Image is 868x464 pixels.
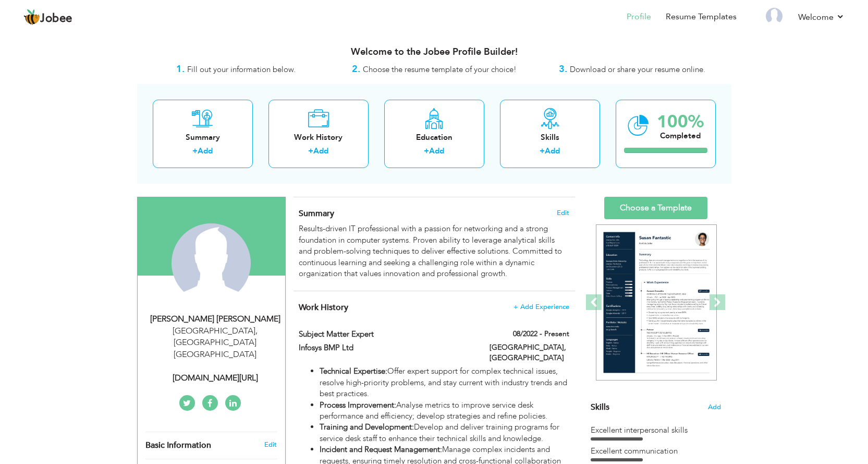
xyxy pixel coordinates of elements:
label: + [308,146,313,157]
span: Download or share your resume online. [570,64,705,75]
a: Welcome [798,11,845,23]
li: Develop and deliver training programs for service desk staff to enhance their technical skills an... [320,422,569,444]
div: Completed [657,130,704,141]
a: Add [313,146,328,156]
span: Fill out your information below. [187,64,296,75]
a: Edit [264,440,277,449]
label: + [424,146,429,157]
div: [GEOGRAPHIC_DATA] [GEOGRAPHIC_DATA] [GEOGRAPHIC_DATA] [145,325,285,361]
div: Work History [277,132,360,143]
span: Jobee [40,13,72,25]
label: + [540,146,545,157]
label: Infosys BMP Ltd [299,342,474,353]
div: Excellent interpersonal skills [591,425,721,436]
span: Edit [557,209,569,217]
label: [GEOGRAPHIC_DATA], [GEOGRAPHIC_DATA] [490,342,569,363]
span: + Add Experience [514,303,569,311]
div: Results-driven IT professional with a passion for networking and a strong foundation in computer ... [299,223,569,279]
label: 08/2022 - Present [513,329,569,339]
strong: 1. [176,63,185,76]
img: Syed Jaseem Uddin [172,223,251,303]
img: jobee.io [23,9,40,26]
a: Resume Templates [666,11,737,23]
div: Excellent communication [591,446,721,457]
div: [DOMAIN_NAME][URL] [145,372,285,384]
span: Skills [591,401,609,413]
label: + [192,146,198,157]
a: Profile [627,11,651,23]
span: Basic Information [145,441,211,450]
a: Add [198,146,213,156]
div: 100% [657,113,704,130]
div: Skills [508,132,592,143]
strong: 3. [559,63,567,76]
span: Choose the resume template of your choice! [363,64,517,75]
span: Add [708,402,721,412]
span: Summary [299,208,334,219]
li: Offer expert support for complex technical issues, resolve high-priority problems, and stay curre... [320,366,569,399]
label: Subject Matter Expert [299,329,474,340]
div: [PERSON_NAME] [PERSON_NAME] [145,313,285,325]
div: Education [393,132,476,143]
a: Add [545,146,560,156]
img: Profile Img [766,8,783,25]
span: , [255,325,258,337]
div: Summary [161,132,244,143]
span: Work History [299,302,348,313]
strong: Technical Expertise: [320,366,387,376]
strong: Incident and Request Management: [320,444,442,455]
a: Choose a Template [604,197,707,219]
a: Jobee [23,9,72,26]
h4: This helps to show the companies you have worked for. [299,302,569,313]
h3: Welcome to the Jobee Profile Builder! [137,47,731,57]
h4: Adding a summary is a quick and easy way to highlight your experience and interests. [299,208,569,219]
strong: 2. [352,63,360,76]
strong: Process Improvement: [320,400,396,410]
li: Analyse metrics to improve service desk performance and efficiency; develop strategies and refine... [320,400,569,422]
strong: Training and Development: [320,422,414,432]
a: Add [429,146,444,156]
